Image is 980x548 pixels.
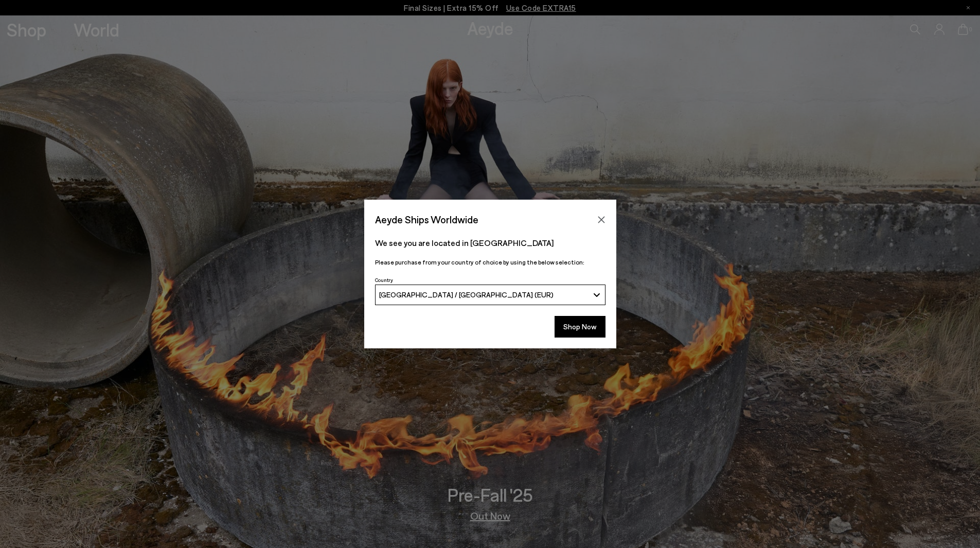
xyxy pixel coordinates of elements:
span: Country [375,277,393,283]
p: Please purchase from your country of choice by using the below selection: [375,257,605,267]
button: Shop Now [555,316,605,338]
button: Close [594,212,609,227]
span: Aeyde Ships Worldwide [375,210,478,228]
span: [GEOGRAPHIC_DATA] / [GEOGRAPHIC_DATA] (EUR) [379,290,554,299]
p: We see you are located in [GEOGRAPHIC_DATA] [375,237,605,249]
